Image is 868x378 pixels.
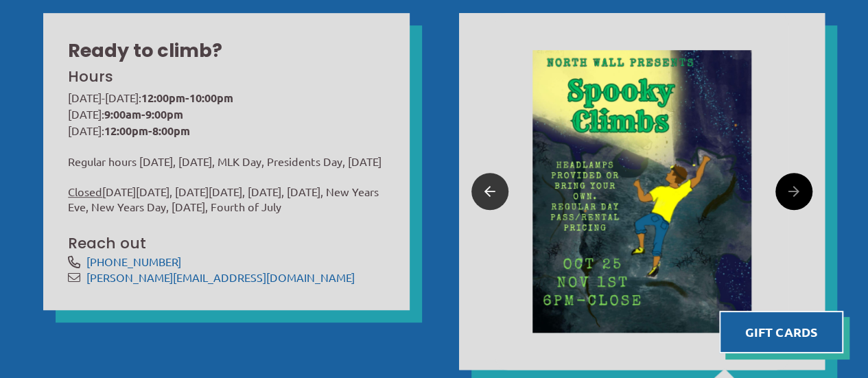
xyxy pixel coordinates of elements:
strong: 12:00pm-10:00pm [141,91,233,105]
p: [DATE][DATE], [DATE][DATE], [DATE], [DATE], New Years Eve, New Years Day, [DATE], Fourth of July [68,184,384,215]
img: Image [532,50,751,333]
p: Regular hours [DATE], [DATE], MLK Day, Presidents Day, [DATE] [68,154,384,169]
h3: Reach out [68,233,384,254]
p: [DATE]-[DATE]: [DATE]: [DATE]: [68,90,384,139]
strong: 9:00am-9:00pm [104,107,183,121]
h3: Hours [68,67,382,87]
span: Closed [68,185,102,198]
a: [PHONE_NUMBER] [86,255,181,268]
h2: Ready to climb? [68,38,384,64]
a: [PERSON_NAME][EMAIL_ADDRESS][DOMAIN_NAME] [86,270,355,284]
strong: 12:00pm-8:00pm [104,123,190,138]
